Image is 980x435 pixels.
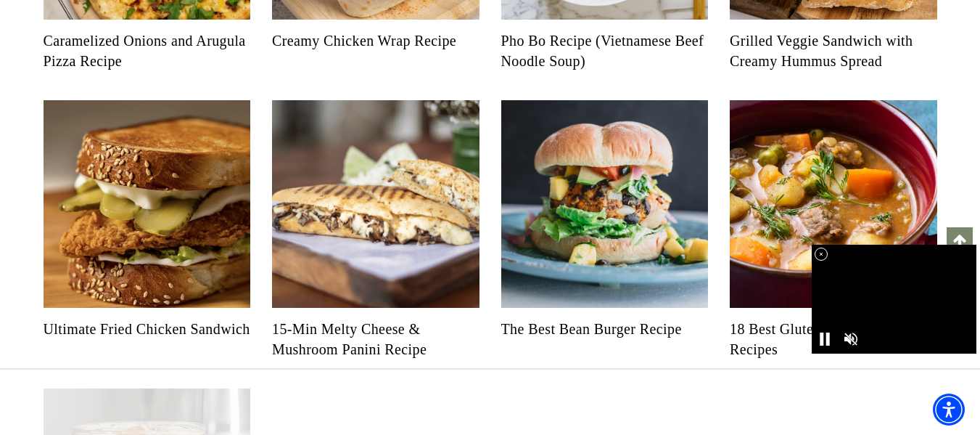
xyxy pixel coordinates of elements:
a: 18 Best Gluten Free Soup Recipes [730,319,937,359]
a: Read More Ultimate Fried Chicken Sandwich [44,100,251,308]
a: Read More 15-Min Melty Cheese & Mushroom Panini Recipe [272,100,479,308]
a: 15-Min Melty Cheese & Mushroom Panini Recipe [272,319,479,359]
div: Accessibility Menu [933,394,965,426]
a: Grilled Veggie Sandwich with Creamy Hummus Spread [730,31,937,71]
a: Caramelized Onions and Arugula Pizza Recipe [44,31,251,71]
a: Read More The Best Bean Burger Recipe [501,100,709,308]
a: The Best Bean Burger Recipe [501,319,709,339]
iframe: Advertisement [812,245,976,354]
a: Creamy Chicken Wrap Recipe [272,31,479,51]
a: Read More 18 Best Gluten Free Soup Recipes [730,100,937,308]
a: Scroll to top [947,227,973,253]
a: Ultimate Fried Chicken Sandwich [44,319,251,339]
a: Pho Bo Recipe (Vietnamese Beef Noodle Soup) [501,31,709,71]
